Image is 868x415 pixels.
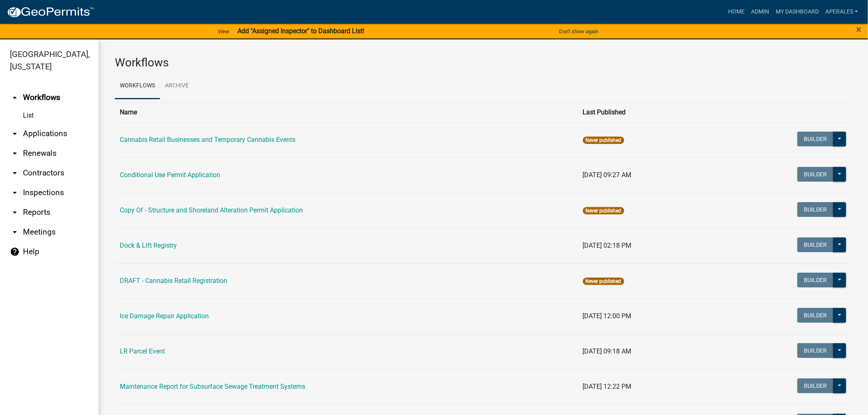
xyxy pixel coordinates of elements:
[857,24,862,35] span: ×
[160,73,194,99] a: Archive
[120,136,295,144] a: Cannabis Retail Businesses and Temporary Cannabis Events
[10,129,20,139] i: arrow_drop_down
[748,4,772,20] a: Admin
[797,237,834,252] button: Builder
[120,312,209,320] a: Ice Damage Repair Application
[10,188,20,198] i: arrow_drop_down
[556,25,602,38] button: Don't show again
[120,171,220,179] a: Conditional Use Permit Application
[578,102,714,122] th: Last Published
[215,25,233,38] a: View
[797,308,834,323] button: Builder
[797,167,834,182] button: Builder
[10,93,20,103] i: arrow_drop_up
[10,227,20,237] i: arrow_drop_down
[725,4,748,20] a: Home
[797,202,834,217] button: Builder
[797,132,834,146] button: Builder
[583,171,632,179] span: [DATE] 09:27 AM
[583,347,632,355] span: [DATE] 09:18 AM
[772,4,822,20] a: My Dashboard
[797,343,834,358] button: Builder
[10,168,20,178] i: arrow_drop_down
[583,278,624,285] span: Never published
[115,56,852,70] h3: Workflows
[120,277,227,285] a: DRAFT - Cannabis Retail Registration
[583,207,624,214] span: Never published
[583,383,632,390] span: [DATE] 12:22 PM
[583,242,632,249] span: [DATE] 02:18 PM
[822,4,861,20] a: aperales
[120,383,305,390] a: Maintenance Report for Subsurface Sewage Treatment Systems
[583,137,624,144] span: Never published
[238,27,364,35] strong: Add "Assigned Inspector" to Dashboard List!
[10,247,20,257] i: help
[120,242,177,249] a: Dock & Lift Registry
[10,207,20,217] i: arrow_drop_down
[10,148,20,158] i: arrow_drop_down
[797,273,834,287] button: Builder
[120,206,303,214] a: Copy Of - Structure and Shoreland Alteration Permit Application
[115,102,578,122] th: Name
[115,73,160,99] a: Workflows
[120,347,165,355] a: LR Parcel Event
[857,25,862,34] button: Close
[797,379,834,393] button: Builder
[583,312,632,320] span: [DATE] 12:00 PM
